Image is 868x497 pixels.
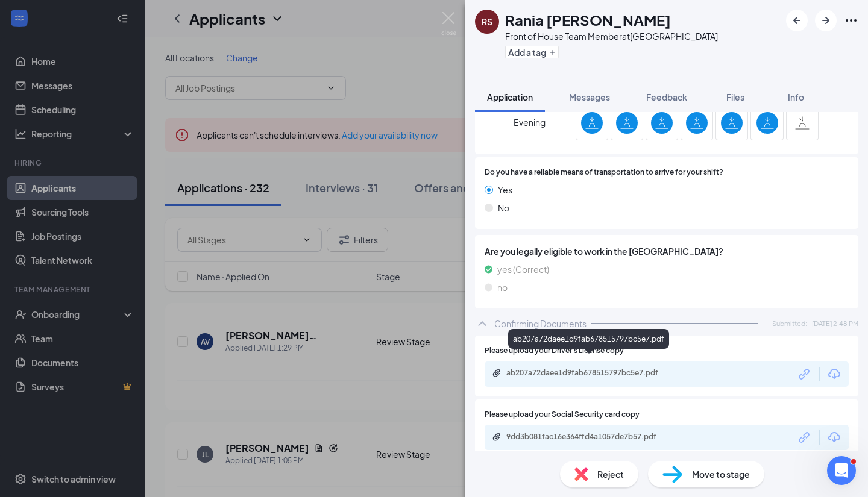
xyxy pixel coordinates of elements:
a: Paperclipab207a72daee1d9fab678515797bc5e7.pdf [492,368,687,380]
span: Feedback [646,92,687,102]
span: Files [726,92,744,102]
iframe: Intercom live chat [827,456,856,485]
span: Info [788,92,804,102]
div: 9dd3b081fac16e364ffd4a1057de7b57.pdf [506,432,675,442]
svg: Paperclip [492,368,502,378]
svg: Paperclip [492,432,502,442]
span: no [497,281,508,294]
svg: ArrowRight [819,13,833,28]
span: Reject [597,467,624,481]
svg: Plus [549,49,556,56]
span: No [498,201,509,214]
button: ArrowLeftNew [786,10,808,31]
span: Are you legally eligible to work in the [GEOGRAPHIC_DATA]? [485,245,849,258]
span: Move to stage [692,467,750,481]
span: yes (Correct) [497,263,549,276]
span: Yes [498,183,512,196]
span: Application [487,92,533,102]
div: ab207a72daee1d9fab678515797bc5e7.pdf [506,368,675,378]
span: Do you have a reliable means of transportation to arrive for your shift? [485,167,723,178]
svg: ArrowLeftNew [790,13,804,28]
span: Submitted: [772,318,807,328]
svg: Ellipses [844,13,858,28]
span: Please upload your Social Security card copy [485,409,640,420]
svg: Download [827,430,841,445]
svg: Link [797,366,813,382]
div: ab207a72daee1d9fab678515797bc5e7.pdf [508,329,669,349]
h1: Rania [PERSON_NAME] [505,10,671,30]
svg: Download [827,367,841,381]
svg: ChevronUp [475,316,489,331]
div: Front of House Team Member at [GEOGRAPHIC_DATA] [505,30,718,42]
span: Messages [569,92,610,102]
button: ArrowRight [815,10,837,31]
a: Paperclip9dd3b081fac16e364ffd4a1057de7b57.pdf [492,432,687,443]
span: [DATE] 2:48 PM [812,318,858,328]
div: RS [482,16,492,28]
svg: Link [797,430,813,445]
span: Evening [514,111,546,133]
div: Confirming Documents [494,317,587,330]
button: PlusAdd a tag [505,46,559,58]
span: Please upload your Driver's License copy [485,345,624,357]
